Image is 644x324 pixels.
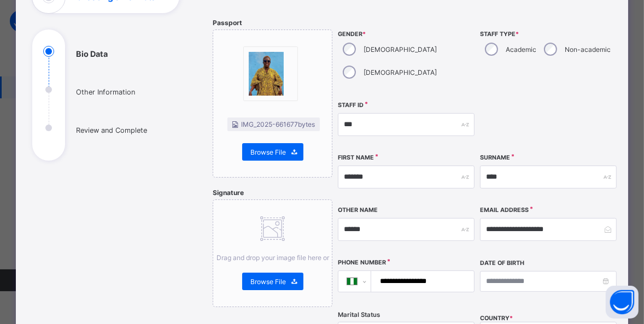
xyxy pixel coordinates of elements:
[338,207,378,214] label: Other Name
[213,30,332,178] div: bannerImage IMG_2025-661677bytes Browse File
[250,148,286,156] span: Browse File
[364,45,437,54] label: [DEMOGRAPHIC_DATA]
[213,188,244,197] span: Signature
[480,207,529,214] label: Email Address
[480,31,617,38] span: Staff Type
[480,315,513,322] span: COUNTRY
[250,278,286,286] span: Browse File
[338,154,374,161] label: First Name
[506,45,536,54] label: Academic
[213,199,332,307] div: Drag and drop your image file here orBrowse File
[565,45,611,54] label: Non-academic
[480,154,510,161] label: Surname
[364,68,437,76] label: [DEMOGRAPHIC_DATA]
[338,259,386,266] label: Phone Number
[216,254,329,262] span: Drag and drop your image file here or
[480,260,524,267] label: Date of Birth
[338,311,380,319] span: Marital Status
[338,31,475,38] span: Gender
[338,102,364,109] label: Staff ID
[249,52,284,96] img: bannerImage
[213,19,242,27] span: Passport
[606,286,639,319] button: Open asap
[227,117,320,131] li: IMG_2025 - 661677 bytes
